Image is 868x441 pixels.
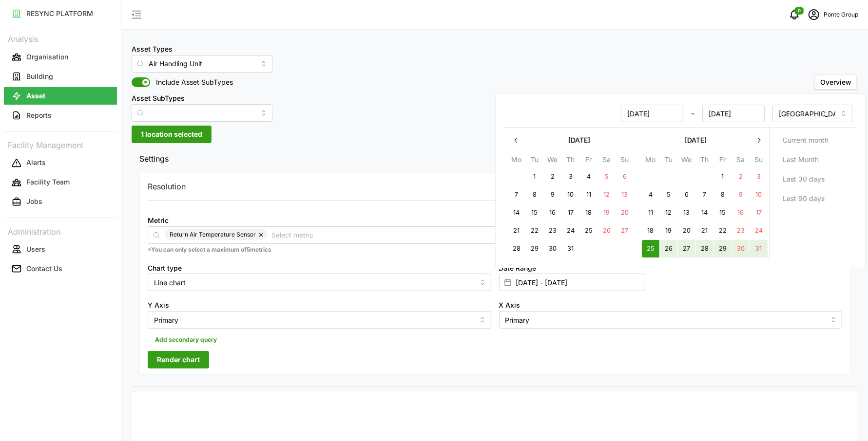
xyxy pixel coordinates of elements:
[4,87,117,105] button: Asset
[580,168,598,186] button: 4 July 2025
[598,154,616,168] th: Sa
[562,186,579,204] button: 10 July 2025
[544,186,561,204] button: 9 July 2025
[26,264,62,274] p: Contact Us
[750,222,768,240] button: 24 August 2025
[696,186,714,204] button: 7 August 2025
[773,170,854,188] button: Last 30 days
[598,186,616,204] button: 12 July 2025
[148,274,491,291] input: Select chart type
[4,173,117,192] a: Facility Team
[148,332,224,347] button: Add secondary query
[714,240,732,258] button: 29 August 2025
[148,263,182,274] label: Chart type
[804,5,824,24] button: schedule
[4,174,117,191] button: Facility Team
[4,67,117,86] a: Building
[150,77,233,87] span: Include Asset SubTypes
[4,47,117,67] a: Organisation
[508,186,525,204] button: 7 July 2025
[148,311,491,329] input: Select Y axis
[26,72,53,81] p: Building
[696,204,714,222] button: 14 August 2025
[580,204,598,222] button: 18 July 2025
[641,131,750,149] button: [DATE]
[4,260,117,277] button: Contact Us
[495,93,866,268] div: Select date range
[598,204,616,222] button: 19 July 2025
[598,168,616,186] button: 5 July 2025
[732,168,750,186] button: 2 August 2025
[26,52,68,62] p: Organisation
[544,222,561,240] button: 23 July 2025
[526,186,543,204] button: 8 July 2025
[4,259,117,278] a: Contact Us
[562,240,579,258] button: 31 July 2025
[642,186,659,204] button: 4 August 2025
[798,7,801,14] span: 0
[525,131,634,149] button: [DATE]
[26,244,45,254] p: Users
[544,240,561,258] button: 30 July 2025
[499,300,521,311] label: X Axis
[714,204,732,222] button: 15 August 2025
[148,300,169,311] label: Y Axis
[641,154,659,168] th: Mo
[783,190,825,207] span: Last 90 days
[750,186,768,204] button: 10 August 2025
[170,229,256,240] span: Return Air Temperature Sensor
[660,240,677,258] button: 26 August 2025
[525,154,543,168] th: Tu
[598,222,616,240] button: 26 July 2025
[659,154,677,168] th: Tu
[696,222,714,240] button: 21 August 2025
[750,168,768,186] button: 3 August 2025
[508,240,525,258] button: 28 July 2025
[562,168,579,186] button: 3 July 2025
[526,240,543,258] button: 29 July 2025
[139,147,843,171] span: Settings
[26,158,46,167] p: Alerts
[785,5,804,24] button: notifications
[141,126,202,143] span: 1 location selected
[561,154,579,168] th: Th
[750,204,768,222] button: 17 August 2025
[642,240,659,258] button: 25 August 2025
[26,197,42,206] p: Jobs
[678,222,695,240] button: 20 August 2025
[4,239,117,259] a: Users
[4,193,117,211] button: Jobs
[132,93,185,104] label: Asset SubTypes
[4,31,117,45] p: Analysis
[4,153,117,173] a: Alerts
[271,229,825,240] input: Select metric
[773,151,854,168] button: Last Month
[4,4,117,23] a: RESYNC PLATFORM
[4,48,117,66] button: Organisation
[677,154,695,168] th: We
[824,10,858,19] p: Ponte Group
[508,204,525,222] button: 14 July 2025
[544,168,561,186] button: 2 July 2025
[580,222,598,240] button: 25 July 2025
[732,186,750,204] button: 9 August 2025
[714,222,732,240] button: 22 August 2025
[660,186,677,204] button: 5 August 2025
[526,222,543,240] button: 22 July 2025
[773,190,854,207] button: Last 90 days
[26,177,70,187] p: Facility Team
[642,204,659,222] button: 11 August 2025
[773,131,854,149] button: Current month
[4,107,117,124] button: Reports
[678,240,695,258] button: 27 August 2025
[148,215,169,226] label: Metric
[544,204,561,222] button: 16 July 2025
[783,132,829,148] span: Current month
[750,240,768,258] button: 31 August 2025
[783,171,825,187] span: Last 30 days
[4,192,117,212] a: Jobs
[4,68,117,85] button: Building
[696,240,714,258] button: 28 August 2025
[678,204,695,222] button: 13 August 2025
[562,204,579,222] button: 17 July 2025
